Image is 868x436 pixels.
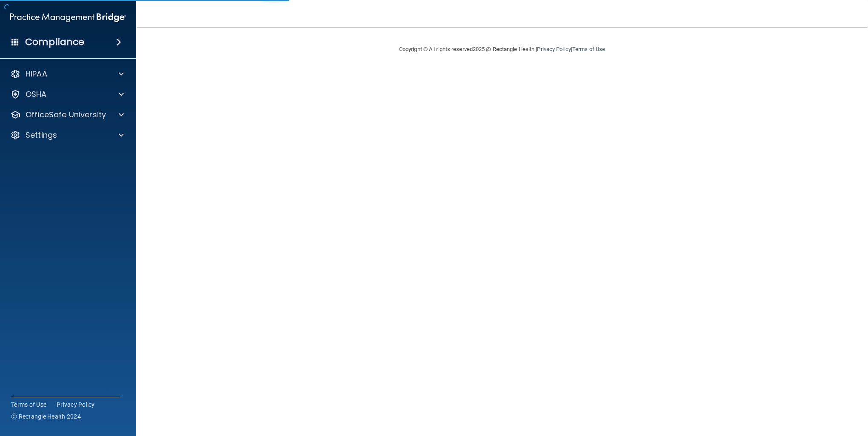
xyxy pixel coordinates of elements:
a: OSHA [10,89,124,99]
p: Settings [26,130,57,140]
a: OfficeSafe University [10,110,124,120]
h4: Compliance [25,36,84,48]
a: Terms of Use [11,400,46,409]
p: HIPAA [26,69,47,79]
a: HIPAA [10,69,124,79]
a: Terms of Use [572,46,605,52]
span: Ⓒ Rectangle Health 2024 [11,412,81,421]
p: OSHA [26,89,47,99]
p: OfficeSafe University [26,110,106,120]
a: Privacy Policy [57,400,95,409]
img: PMB logo [10,9,126,26]
a: Settings [10,130,124,140]
a: Privacy Policy [537,46,571,52]
div: Copyright © All rights reserved 2025 @ Rectangle Health | | [347,36,657,63]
